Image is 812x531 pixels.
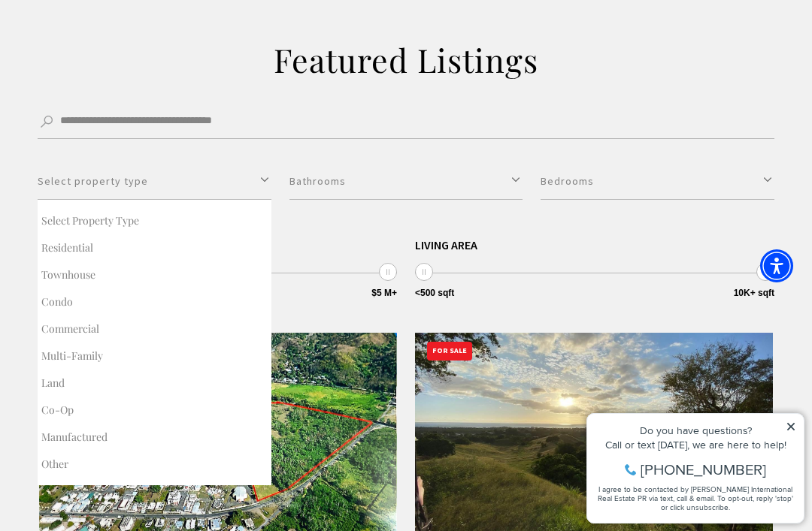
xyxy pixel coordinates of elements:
[16,48,217,59] div: Call or text [DATE], we are here to help!
[38,424,271,451] button: Manufactured
[19,92,214,121] span: I agree to be contacted by [PERSON_NAME] International Real Estate PR via text, call & email. To ...
[415,288,454,297] span: <500 sqft
[38,200,271,485] div: Select property type
[38,234,271,261] button: Residential
[38,342,271,370] button: Multi-Family
[289,163,523,200] button: Bathrooms
[38,397,271,424] button: Co-Op
[371,288,397,297] span: $5 M+
[38,288,271,315] button: Condo
[38,163,271,200] button: Select property type
[427,342,472,361] div: For Sale
[38,105,774,139] input: Search by Address, City, or Neighborhood
[62,71,187,86] span: [PHONE_NUMBER]
[38,315,271,342] button: Commercial
[16,34,217,44] div: Do you have questions?
[541,163,774,200] button: Bedrooms
[38,370,271,397] button: Land
[38,451,271,478] button: Other
[734,288,774,297] span: 10K+ sqft
[760,249,793,282] div: Accessibility Menu
[38,207,271,234] button: Select property type
[38,261,271,288] button: Townhouse
[83,39,729,81] h2: Featured Listings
